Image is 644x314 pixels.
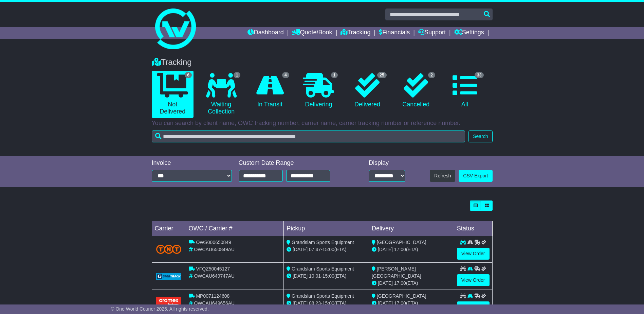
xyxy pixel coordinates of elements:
td: Carrier [152,221,186,236]
span: 2 [428,72,435,78]
a: 2 Cancelled [395,71,437,111]
img: GetCarrierServiceLogo [156,273,182,280]
span: 17:00 [394,280,406,286]
td: Pickup [284,221,369,236]
span: [GEOGRAPHIC_DATA] [377,240,426,245]
span: 07:47 [309,247,321,252]
span: © One World Courier 2025. All rights reserved. [111,306,209,312]
span: [DATE] [378,300,393,306]
span: Grandslam Sports Equipment [292,266,354,272]
span: [DATE] [293,273,308,279]
a: Tracking [341,27,370,39]
span: OWCAU650849AU [194,247,235,252]
span: OWCAU649656AU [194,300,235,306]
span: 17:00 [394,247,406,252]
div: Custom Date Range [239,159,348,167]
span: 4 [282,72,289,78]
span: 6 [185,72,192,78]
a: View Order [457,301,490,313]
a: 1 Delivering [298,71,339,111]
a: Financials [379,27,410,39]
a: Dashboard [247,27,284,39]
img: Aramex.png [156,297,182,309]
div: - (ETA) [287,246,366,253]
button: Refresh [430,170,455,182]
span: [DATE] [378,280,393,286]
a: CSV Export [459,170,492,182]
td: Status [454,221,492,236]
span: Grandslam Sports Equipment [292,293,354,299]
a: Quote/Book [292,27,332,39]
td: Delivery [369,221,454,236]
span: Grandslam Sports Equipment [292,240,354,245]
span: 15:00 [323,247,334,252]
span: 15:00 [323,300,334,306]
div: (ETA) [372,280,451,287]
span: [DATE] [293,247,308,252]
span: 25 [377,72,386,78]
span: [DATE] [378,247,393,252]
span: 15:00 [323,273,334,279]
span: 17:00 [394,300,406,306]
a: 4 In Transit [249,71,291,111]
span: OWCAU649747AU [194,273,235,279]
a: View Order [457,248,490,260]
div: - (ETA) [287,300,366,307]
span: 33 [475,72,484,78]
span: [DATE] [293,300,308,306]
span: OWS000650849 [196,240,231,245]
div: (ETA) [372,300,451,307]
span: [PERSON_NAME][GEOGRAPHIC_DATA] [372,266,421,279]
span: MP0071124608 [196,293,229,299]
a: 33 All [444,71,485,111]
span: 10:01 [309,273,321,279]
span: 08:23 [309,300,321,306]
a: 25 Delivered [346,71,388,111]
a: Settings [454,27,484,39]
span: [GEOGRAPHIC_DATA] [377,293,426,299]
img: TNT_Domestic.png [156,245,182,254]
span: 1 [331,72,338,78]
span: 1 [234,72,241,78]
div: Invoice [152,159,232,167]
div: - (ETA) [287,273,366,280]
button: Search [468,130,492,142]
a: 1 Waiting Collection [200,71,242,118]
p: You can search by client name, OWC tracking number, carrier name, carrier tracking number or refe... [152,120,493,127]
div: Tracking [148,57,496,67]
a: 6 Not Delivered [152,71,194,118]
td: OWC / Carrier # [186,221,284,236]
span: VFQZ50045127 [196,266,230,272]
a: Support [418,27,446,39]
div: Display [369,159,405,167]
a: View Order [457,274,490,286]
div: (ETA) [372,246,451,253]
